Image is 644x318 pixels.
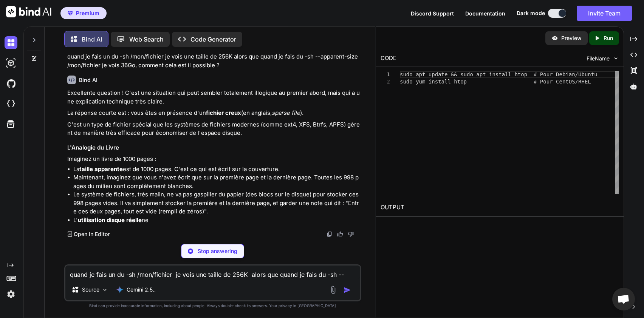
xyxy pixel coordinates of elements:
[127,286,156,293] p: Gemini 2.5..
[546,79,591,85] span: ur CentOS/RHEL
[67,155,360,164] p: Imaginez un livre de 1000 pages :
[561,34,582,42] p: Preview
[381,54,396,63] div: CODE
[67,52,360,69] p: quand je fais un du -sh /mon/fichier je vois une taille de 256K alors que quand je fais du -sh --...
[129,35,164,44] p: Web Search
[67,109,360,117] p: La réponse courte est : vous êtes en présence d'un (en anglais, ).
[102,287,108,293] img: Pick Models
[551,35,558,42] img: preview
[116,286,124,293] img: Gemini 2.5 Pro
[73,216,360,225] li: L' ne
[613,55,619,62] img: chevron down
[82,286,99,293] p: Source
[73,190,360,216] li: Le système de fichiers, très malin, ne va pas gaspiller du papier (des blocs sur le disque) pour ...
[6,6,51,17] img: Bind AI
[60,7,107,19] button: premiumPremium
[67,120,360,137] p: C'est un type de fichier spécial que les systèmes de fichiers modernes (comme ext4, XFS, Btrfs, A...
[465,9,505,17] button: Documentation
[376,199,624,216] h2: OUTPUT
[5,36,17,49] img: darkChat
[400,71,546,77] span: sudo apt update && sudo apt install htop # Po
[190,35,236,44] p: Code Generator
[68,11,73,15] img: premium
[82,35,102,44] p: Bind AI
[272,109,300,116] em: sparse file
[381,71,390,78] div: 1
[64,303,361,309] p: Bind can provide inaccurate information, including about people. Always double-check its answers....
[411,9,454,17] button: Discord Support
[73,165,360,174] li: La est de 1000 pages. C'est ce qui est écrit sur la couverture.
[76,9,99,17] span: Premium
[381,78,390,85] div: 2
[67,144,360,152] h3: L'Analogie du Livre
[79,165,123,173] strong: taille apparente
[5,288,17,301] img: settings
[74,230,110,238] p: Open in Editor
[78,216,142,224] strong: utilisation disque réelle
[329,286,337,294] img: attachment
[5,97,17,110] img: cloudideIcon
[198,247,237,255] p: Stop answering
[348,231,354,237] img: dislike
[577,6,632,21] button: Invite Team
[73,173,360,190] li: Maintenant, imaginez que vous n'avez écrit que sur la première page et la dernière page. Toutes l...
[411,10,454,17] span: Discord Support
[604,34,613,42] p: Run
[612,288,635,310] div: Ouvrir le chat
[5,77,17,90] img: githubDark
[337,231,343,237] img: like
[344,286,351,294] img: icon
[206,109,241,116] strong: fichier creux
[79,76,98,84] h6: Bind AI
[587,55,610,62] span: FileName
[517,9,545,17] span: Dark mode
[465,10,505,17] span: Documentation
[400,79,546,85] span: sudo yum install htop # Po
[67,89,360,106] p: Excellente question ! C'est une situation qui peut sembler totalement illogique au premier abord,...
[327,231,333,237] img: copy
[546,71,598,77] span: ur Debian/Ubuntu
[5,57,17,69] img: darkAi-studio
